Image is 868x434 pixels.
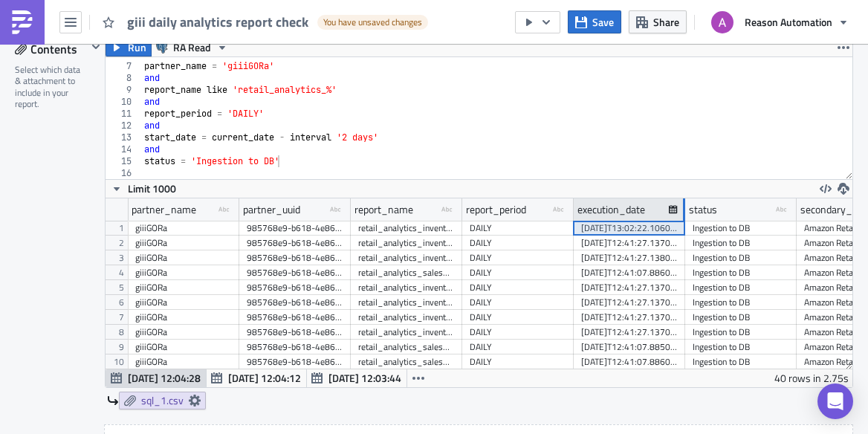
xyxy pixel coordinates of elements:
[358,325,455,340] div: retail_analytics_inventory_summary_api
[581,265,678,280] div: [DATE]T12:41:07.886000-07:00
[693,325,789,340] div: Ingestion to DB
[581,310,678,325] div: [DATE]T12:41:27.137000-07:00
[710,10,735,35] img: Avatar
[87,38,105,56] button: Hide content
[581,280,678,295] div: [DATE]T12:41:27.137000-07:00
[247,265,343,280] div: 985768e9-b618-4e86-a349-09bb268d51ea
[106,108,141,120] div: 11
[774,369,849,387] div: 40 rows in 2.75s
[132,198,196,221] div: partner_name
[581,340,678,354] div: [DATE]T12:41:07.885000-07:00
[247,310,343,325] div: 985768e9-b618-4e86-a349-09bb268d51ea
[106,120,141,132] div: 12
[470,236,566,250] div: DAILY
[135,236,232,250] div: giiiGORa
[581,325,678,340] div: [DATE]T12:41:27.137000-07:00
[106,72,141,84] div: 8
[358,250,455,265] div: retail_analytics_inventory_summary_api
[702,6,857,39] button: Reason Automation
[693,236,789,250] div: Ingestion to DB
[247,295,343,310] div: 985768e9-b618-4e86-a349-09bb268d51ea
[15,64,87,110] div: Select which data & attachment to include in your report.
[106,143,141,155] div: 14
[135,310,232,325] div: giiiGORa
[358,340,455,354] div: retail_analytics_sales_summary_api
[228,370,301,386] span: [DATE] 12:04:12
[354,198,413,221] div: report_name
[247,236,343,250] div: 985768e9-b618-4e86-a349-09bb268d51ea
[689,198,717,221] div: status
[592,14,614,30] span: Save
[128,181,176,196] span: Limit 1000
[106,39,152,56] button: Run
[745,14,832,30] span: Reason Automation
[106,96,141,108] div: 10
[247,221,343,236] div: 985768e9-b618-4e86-a349-09bb268d51ea
[693,354,789,369] div: Ingestion to DB
[577,198,645,221] div: execution_date
[106,155,141,167] div: 15
[358,221,455,236] div: retail_analytics_inventory_summary_api
[135,250,232,265] div: giiiGORa
[470,265,566,280] div: DAILY
[247,250,343,265] div: 985768e9-b618-4e86-a349-09bb268d51ea
[470,295,566,310] div: DAILY
[358,280,455,295] div: retail_analytics_inventory_api
[106,180,181,198] button: Limit 1000
[629,10,687,33] button: Share
[568,10,621,33] button: Save
[106,60,141,72] div: 7
[358,310,455,325] div: retail_analytics_inventory_api
[653,14,679,30] span: Share
[135,265,232,280] div: giiiGORa
[106,84,141,96] div: 9
[581,295,678,310] div: [DATE]T12:41:27.137000-07:00
[470,354,566,369] div: DAILY
[135,295,232,310] div: giiiGORa
[135,354,232,369] div: giiiGORa
[15,38,87,60] div: Contents
[470,250,566,265] div: DAILY
[693,280,789,295] div: Ingestion to DB
[470,340,566,354] div: DAILY
[106,132,141,143] div: 13
[693,221,789,236] div: Ingestion to DB
[358,354,455,369] div: retail_analytics_sales_api
[466,198,526,221] div: report_period
[470,310,566,325] div: DAILY
[247,325,343,340] div: 985768e9-b618-4e86-a349-09bb268d51ea
[247,340,343,354] div: 985768e9-b618-4e86-a349-09bb268d51ea
[358,236,455,250] div: retail_analytics_inventory_api
[581,236,678,250] div: [DATE]T12:41:27.137000-07:00
[206,369,307,387] button: [DATE] 12:04:12
[581,354,678,369] div: [DATE]T12:41:07.886000-07:00
[470,325,566,340] div: DAILY
[173,39,211,56] span: RA Read
[581,250,678,265] div: [DATE]T12:41:27.138000-07:00
[817,383,853,419] div: Open Intercom Messenger
[106,167,141,179] div: 16
[119,392,206,409] a: sql_1.csv
[135,280,232,295] div: giiiGORa
[470,221,566,236] div: DAILY
[128,39,146,56] span: Run
[127,12,310,32] span: giii daily analytics report check
[135,221,232,236] div: giiiGORa
[693,250,789,265] div: Ingestion to DB
[10,10,34,34] img: PushMetrics
[135,340,232,354] div: giiiGORa
[328,370,401,386] span: [DATE] 12:03:44
[358,295,455,310] div: retail_analytics_inventory_summary_api
[323,16,422,28] span: You have unsaved changes
[693,265,789,280] div: Ingestion to DB
[693,310,789,325] div: Ingestion to DB
[135,325,232,340] div: giiiGORa
[151,39,233,56] button: RA Read
[247,280,343,295] div: 985768e9-b618-4e86-a349-09bb268d51ea
[358,265,455,280] div: retail_analytics_sales_summary_api
[247,354,343,369] div: 985768e9-b618-4e86-a349-09bb268d51ea
[693,295,789,310] div: Ingestion to DB
[581,221,678,236] div: [DATE]T13:02:22.106000-07:00
[470,280,566,295] div: DAILY
[693,340,789,354] div: Ingestion to DB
